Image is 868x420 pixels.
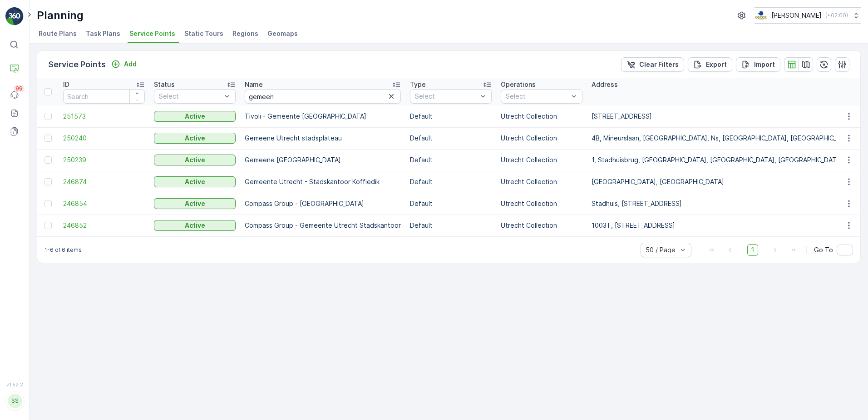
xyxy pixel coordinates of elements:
img: basis-logo_rgb2x.png [755,10,768,20]
button: Active [154,176,236,187]
p: Default [410,112,492,121]
p: [PERSON_NAME] [771,11,822,20]
input: Search [245,89,401,104]
button: [PERSON_NAME](+02:00) [755,7,861,24]
p: Active [185,112,205,121]
div: Toggle Row Selected [44,200,52,207]
a: 250239 [63,155,145,165]
p: Utrecht Collection [501,199,582,208]
p: Gemeene Utrecht stadsplateau [245,134,401,143]
button: Clear Filters [621,57,684,72]
p: ( +02:00 ) [825,12,848,19]
a: 246854 [63,199,145,208]
button: Add [108,59,140,70]
span: Geomaps [267,29,298,38]
a: 246874 [63,177,145,186]
div: SS [8,394,22,408]
p: Planning [37,8,84,23]
p: Default [410,177,492,186]
button: Active [154,133,236,144]
span: Route Plans [39,29,77,38]
button: Active [154,198,236,209]
span: Service Points [129,29,175,38]
a: 251573 [63,112,145,121]
p: Default [410,199,492,208]
p: ID [63,80,69,89]
button: Export [688,57,732,72]
p: Compass Group - [GEOGRAPHIC_DATA] [245,199,401,208]
div: Toggle Row Selected [44,156,52,164]
p: Compass Group - Gemeente Utrecht Stadskantoor [245,221,401,230]
span: Go To [814,245,833,255]
p: Service Points [48,58,106,71]
button: Import [736,57,780,72]
a: 250240 [63,134,145,143]
p: Add [124,60,137,69]
p: 99 [15,85,23,92]
p: Select [415,92,478,101]
p: Operations [501,80,536,89]
img: logo [5,7,24,25]
p: Name [245,80,263,89]
button: Active [154,155,236,165]
p: Export [706,60,727,69]
p: Utrecht Collection [501,134,582,143]
p: Utrecht Collection [501,155,582,165]
span: Task Plans [86,29,120,38]
span: Regions [232,29,258,38]
input: Search [63,89,145,104]
p: Status [154,80,175,89]
p: 1-6 of 6 items [44,246,82,254]
p: Default [410,221,492,230]
p: Active [185,177,205,186]
p: Active [185,134,205,143]
p: Gemeente Utrecht - Stadskantoor Koffiedik [245,177,401,186]
p: Active [185,221,205,230]
p: Active [185,155,205,165]
button: Active [154,111,236,122]
p: Type [410,80,426,89]
p: Utrecht Collection [501,177,582,186]
p: Utrecht Collection [501,112,582,121]
p: Select [159,92,222,101]
p: Default [410,155,492,165]
span: v 1.52.2 [5,382,24,387]
p: Select [506,92,568,101]
div: Toggle Row Selected [44,113,52,120]
a: 246852 [63,221,145,230]
button: SS [5,389,24,413]
a: 99 [5,86,24,104]
p: Clear Filters [639,60,679,69]
button: Active [154,220,236,231]
div: Toggle Row Selected [44,222,52,229]
p: Utrecht Collection [501,221,582,230]
p: Address [592,80,618,89]
div: Toggle Row Selected [44,178,52,185]
span: Static Tours [184,29,223,38]
p: Gemeene [GEOGRAPHIC_DATA] [245,155,401,165]
div: Toggle Row Selected [44,135,52,142]
span: 1 [747,244,758,256]
p: Active [185,199,205,208]
p: Default [410,134,492,143]
p: Import [754,60,775,69]
p: Tivoli - Gemeente [GEOGRAPHIC_DATA] [245,112,401,121]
